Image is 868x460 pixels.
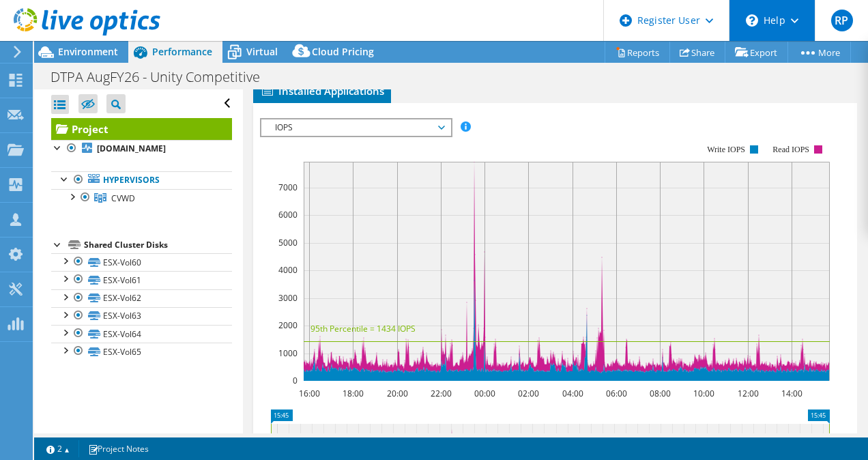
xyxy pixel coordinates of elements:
[51,271,232,289] a: ESX-Vol61
[260,84,384,98] span: Installed Applications
[669,42,725,63] a: Share
[278,237,298,248] text: 5000
[78,440,158,457] a: Project Notes
[51,189,232,207] a: CVWD
[51,307,232,325] a: ESX-Vol63
[293,375,298,386] text: 0
[278,182,298,193] text: 7000
[44,70,281,85] h1: DTPA AugFY26 - Unity Competitive
[781,388,802,399] text: 14:00
[562,388,583,399] text: 04:00
[278,264,298,276] text: 4000
[278,347,298,359] text: 1000
[746,14,758,27] svg: \n
[772,145,809,154] text: Read IOPS
[312,45,374,58] span: Cloud Pricing
[51,343,232,360] a: ESX-Vol65
[605,388,626,399] text: 06:00
[298,388,319,399] text: 16:00
[51,253,232,271] a: ESX-Vol60
[787,42,851,63] a: More
[37,440,79,457] a: 2
[51,118,232,140] a: Project
[386,388,407,399] text: 20:00
[649,388,670,399] text: 08:00
[51,289,232,307] a: ESX-Vol62
[278,292,298,304] text: 3000
[517,388,538,399] text: 02:00
[725,42,788,63] a: Export
[51,325,232,343] a: ESX-Vol64
[97,143,166,154] b: [DOMAIN_NAME]
[693,388,714,399] text: 10:00
[111,192,135,204] span: CVWD
[58,45,118,58] span: Environment
[737,388,758,399] text: 12:00
[430,388,451,399] text: 22:00
[831,10,853,31] span: RP
[707,145,745,154] text: Write IOPS
[152,45,212,58] span: Performance
[474,388,495,399] text: 00:00
[278,209,298,220] text: 6000
[246,45,278,58] span: Virtual
[84,237,232,253] div: Shared Cluster Disks
[51,140,232,158] a: [DOMAIN_NAME]
[342,388,363,399] text: 18:00
[51,171,232,189] a: Hypervisors
[605,42,670,63] a: Reports
[310,323,416,334] text: 95th Percentile = 1434 IOPS
[278,319,298,331] text: 2000
[268,119,444,136] span: IOPS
